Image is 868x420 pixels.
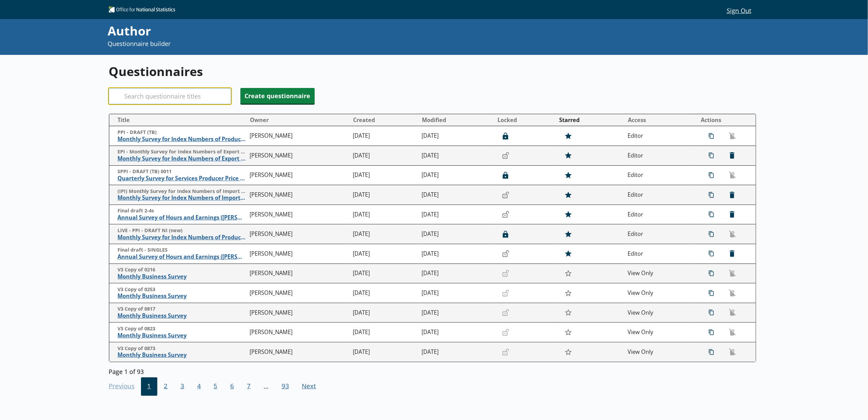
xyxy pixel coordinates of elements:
span: 93 [275,377,296,396]
span: LIVE - PPI - DRAFT NI (new) [117,227,247,234]
td: [PERSON_NAME] [247,283,350,303]
td: [PERSON_NAME] [247,146,350,166]
button: Star [561,345,575,358]
span: Monthly Business Survey [117,351,247,359]
td: View Only [625,322,694,342]
h1: Questionnaires [109,63,757,80]
span: Annual Survey of Hours and Earnings ([PERSON_NAME]) [117,214,247,221]
span: Monthly Business Survey [117,332,247,339]
button: Star [561,149,575,162]
button: Modified [419,115,494,125]
button: Lock [499,189,513,201]
td: [DATE] [419,126,494,146]
div: Page 1 of 93 [109,365,757,375]
td: [PERSON_NAME] [247,342,350,362]
td: [PERSON_NAME] [247,185,350,205]
td: Editor [625,185,694,205]
button: Create questionnaire [240,88,315,104]
td: [DATE] [350,264,419,283]
td: View Only [625,283,694,303]
button: Lock [499,169,513,181]
button: Star [561,188,575,201]
button: Sign Out [722,4,757,16]
button: Star [561,247,575,260]
td: [DATE] [419,322,494,342]
button: Starred [557,115,625,125]
span: V3 Copy of 0216 [117,267,247,273]
span: PPI - DRAFT (TB) [117,129,247,136]
td: View Only [625,303,694,322]
button: Lock [499,228,513,240]
td: [PERSON_NAME] [247,165,350,185]
span: V3 Copy of 0823 [117,326,247,332]
td: [PERSON_NAME] [247,244,350,264]
button: Lock [499,150,513,161]
p: Questionnaire builder [108,40,587,48]
span: SPPI - DRAFT (TB) 0011 [117,168,247,175]
span: Monthly Business Survey [117,292,247,300]
td: [DATE] [350,342,419,362]
td: [DATE] [350,165,419,185]
td: Editor [625,205,694,224]
span: Annual Survey of Hours and Earnings ([PERSON_NAME]) [117,253,247,260]
div: Author [108,22,587,40]
td: Editor [625,126,694,146]
button: 6 [224,377,240,396]
button: Locked [495,115,556,125]
button: Star [561,267,575,280]
span: EPI - Monthly Survey for Index Numbers of Export Prices - Price Quotation Retur [117,149,247,155]
td: [PERSON_NAME] [247,224,350,244]
button: Lock [499,248,513,259]
button: Star [561,208,575,221]
th: Actions [694,114,756,126]
td: [DATE] [350,224,419,244]
td: [DATE] [350,205,419,224]
span: V3 Copy of 0817 [117,306,247,312]
button: Lock [499,209,513,220]
button: Created [350,115,419,125]
span: Monthly Survey for Index Numbers of Producer Prices - Price Quotation Return [117,234,247,241]
button: 1 [141,377,158,396]
span: Quarterly Survey for Services Producer Price Indices [117,175,247,182]
span: V3 Copy of 0873 [117,345,247,352]
td: View Only [625,264,694,283]
input: Search questionnaire titles [109,88,231,104]
span: Monthly Survey for Index Numbers of Export Prices - Price Quotation Return [117,155,247,162]
button: 4 [191,377,207,396]
td: [PERSON_NAME] [247,126,350,146]
button: 5 [207,377,224,396]
button: 3 [174,377,191,396]
td: [DATE] [419,264,494,283]
td: [PERSON_NAME] [247,205,350,224]
td: [DATE] [350,244,419,264]
td: Editor [625,146,694,166]
td: [DATE] [350,322,419,342]
td: [DATE] [419,283,494,303]
td: [DATE] [419,342,494,362]
td: [DATE] [419,146,494,166]
td: [DATE] [350,283,419,303]
button: Access [626,115,694,125]
td: [DATE] [419,303,494,322]
span: Monthly Business Survey [117,273,247,280]
td: [DATE] [419,224,494,244]
span: (IPI) Monthly Survey for Index Numbers of Import Prices - Price Quotation Return [117,188,247,195]
li: ... [257,377,275,396]
td: [DATE] [350,126,419,146]
td: [PERSON_NAME] [247,264,350,283]
span: Monthly Survey for Index Numbers of Import Prices - Price Quotation Return [117,194,247,201]
td: Editor [625,224,694,244]
td: [DATE] [419,185,494,205]
button: Star [561,326,575,339]
button: Next [296,377,323,396]
td: [DATE] [419,165,494,185]
button: 7 [240,377,257,396]
td: View Only [625,342,694,362]
td: [DATE] [350,146,419,166]
td: [PERSON_NAME] [247,303,350,322]
span: V3 Copy of 0253 [117,286,247,293]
